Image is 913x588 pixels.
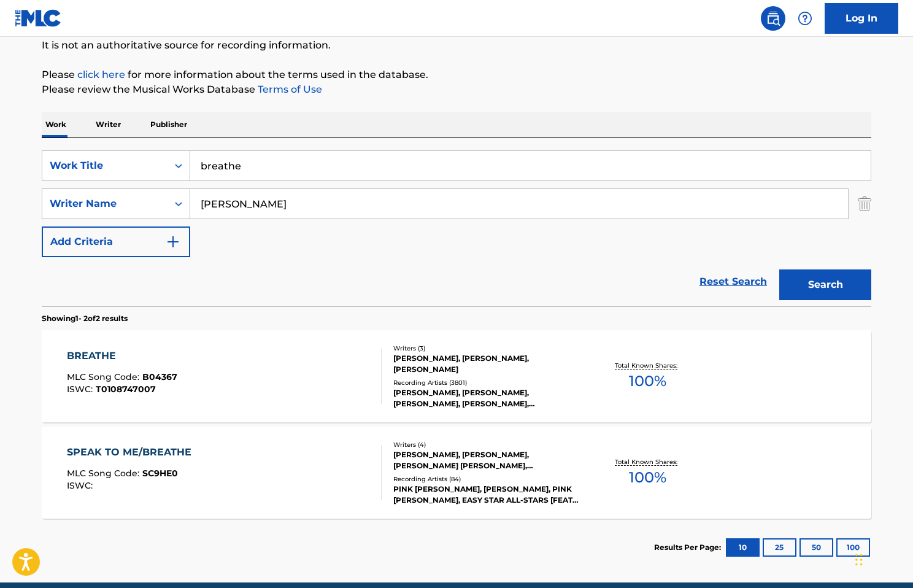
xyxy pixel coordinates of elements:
p: Please for more information about the terms used in the database. [42,68,871,82]
div: Recording Artists ( 84 ) [393,474,579,484]
div: Help [793,6,817,31]
p: Please review the Musical Works Database [42,82,871,97]
span: 100 % [629,466,666,489]
button: 10 [726,538,760,557]
a: Terms of Use [255,83,322,95]
div: Recording Artists ( 3801 ) [393,378,579,387]
p: Total Known Shares: [615,361,680,370]
a: Log In [825,3,898,34]
button: 100 [836,538,870,557]
button: Search [779,269,871,300]
button: Add Criteria [42,226,190,257]
div: Drag [855,541,863,578]
span: MLC Song Code : [67,371,142,382]
form: Search Form [42,150,871,306]
div: [PERSON_NAME], [PERSON_NAME], [PERSON_NAME] [PERSON_NAME], [PERSON_NAME] [393,449,579,471]
img: search [766,11,780,26]
a: SPEAK TO ME/BREATHEMLC Song Code:SC9HE0ISWC:Writers (4)[PERSON_NAME], [PERSON_NAME], [PERSON_NAME... [42,427,871,519]
div: Work Title [50,158,160,173]
button: 50 [799,538,833,557]
p: Showing 1 - 2 of 2 results [42,313,128,324]
div: Writer Name [50,196,160,211]
p: Publisher [147,112,191,137]
a: BREATHEMLC Song Code:B04367ISWC:T0108747007Writers (3)[PERSON_NAME], [PERSON_NAME], [PERSON_NAME]... [42,330,871,422]
span: 100 % [629,370,666,392]
div: BREATHE [67,349,177,363]
div: SPEAK TO ME/BREATHE [67,445,198,460]
p: Work [42,112,70,137]
p: It is not an authoritative source for recording information. [42,38,871,53]
div: Writers ( 4 ) [393,440,579,449]
span: SC9HE0 [142,468,178,479]
img: 9d2ae6d4665cec9f34b9.svg [166,234,180,249]
p: Results Per Page: [654,542,724,553]
div: [PERSON_NAME], [PERSON_NAME], [PERSON_NAME] [393,353,579,375]
img: MLC Logo [15,9,62,27]
span: B04367 [142,371,177,382]
img: Delete Criterion [858,188,871,219]
p: Total Known Shares: [615,457,680,466]
span: ISWC : [67,480,96,491]
div: [PERSON_NAME], [PERSON_NAME], [PERSON_NAME], [PERSON_NAME], [PERSON_NAME], [PERSON_NAME], [PERSON... [393,387,579,409]
div: Writers ( 3 ) [393,344,579,353]
img: help [798,11,812,26]
a: Reset Search [693,268,773,295]
span: MLC Song Code : [67,468,142,479]
a: Public Search [761,6,785,31]
span: ISWC : [67,384,96,395]
iframe: Chat Widget [852,529,913,588]
div: PINK [PERSON_NAME], [PERSON_NAME], PINK [PERSON_NAME], EASY STAR ALL-STARS [FEAT. [PERSON_NAME]],... [393,484,579,506]
p: Writer [92,112,125,137]
span: T0108747007 [96,384,156,395]
button: 25 [763,538,796,557]
a: click here [77,69,125,80]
